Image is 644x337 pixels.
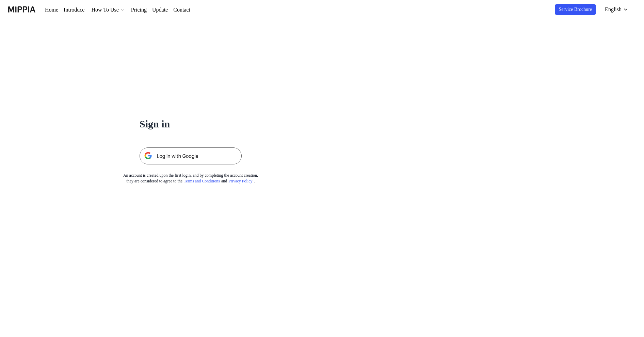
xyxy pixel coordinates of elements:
a: Privacy Policy [237,179,263,183]
button: English [599,3,632,16]
a: Pricing [139,6,156,14]
img: 구글 로그인 버튼 [140,147,242,164]
div: How To Use [95,6,128,14]
button: Service Brochure [550,4,595,15]
button: How To Use [95,6,133,14]
a: Update [161,6,180,14]
a: Contact [185,6,206,14]
a: Home [45,6,60,14]
div: English [603,5,623,14]
a: Introduce [65,6,90,14]
a: Terms and Conditions [184,179,227,183]
h1: Sign in [140,117,242,131]
div: An account is created upon the first login, and by completing the account creation, they are cons... [112,173,270,184]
